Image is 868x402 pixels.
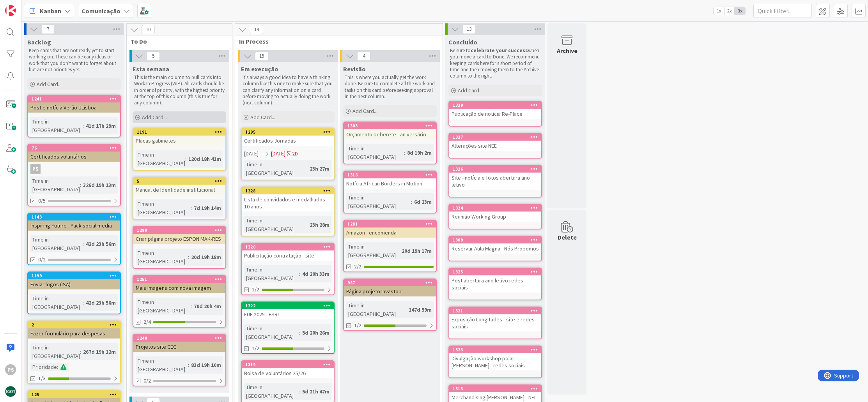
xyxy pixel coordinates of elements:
span: 10 [142,25,155,34]
div: 1143 [32,214,120,220]
div: Projetos site CEG [133,342,225,352]
span: : [80,181,81,189]
div: 1191 [137,129,225,135]
span: : [185,155,186,163]
div: Site - notícia e fotos abertura ano letivo [449,173,541,190]
div: 1319 [242,361,334,368]
span: 2/2 [354,263,361,271]
div: 125 [28,391,120,398]
div: 1329Publicação de notícia Re-Place [449,102,541,119]
div: 1289Criar página projeto ESPON MAK-RES [133,227,225,244]
div: Post abertura ano letivo redes sociais [449,275,541,293]
span: Concluído [448,38,477,46]
p: This is the main column to pull cards into Work In Progress (WIP). All cards should be in order o... [134,74,225,106]
div: 76 [32,145,120,151]
img: Visit kanbanzone.com [5,5,16,16]
div: Post e notícia Verão ULisboa [28,102,120,113]
span: : [306,220,308,229]
div: 76 [28,145,120,152]
div: Time in [GEOGRAPHIC_DATA] [244,216,306,233]
div: 42d 23h 56m [84,298,118,307]
div: Prioridade [30,363,57,371]
div: Time in [GEOGRAPHIC_DATA] [244,160,306,177]
span: : [191,204,192,212]
div: Time in [GEOGRAPHIC_DATA] [346,144,404,161]
div: 1326Site - notícia e fotos abertura ano letivo [449,166,541,190]
div: Placas gabinetes [133,136,225,146]
div: 1316 [344,171,436,178]
span: : [83,298,84,307]
div: 1251 [137,277,225,282]
span: 2x [724,7,735,15]
div: 5d 20h 26m [300,328,331,337]
div: 267d 19h 12m [81,347,118,356]
div: 83d 19h 10m [189,361,223,369]
div: 1325 [449,268,541,275]
span: : [57,363,58,371]
div: Time in [GEOGRAPHIC_DATA] [30,235,83,252]
span: : [299,387,300,396]
div: PS [30,164,41,174]
div: 1289 [137,227,225,233]
div: 1323 [449,346,541,353]
div: Time in [GEOGRAPHIC_DATA] [136,150,185,167]
div: 1326 [449,166,541,173]
div: 1241 [28,95,120,102]
div: 1143Inspiring Future - Pack social media [28,213,120,231]
div: 1324 [453,205,541,211]
div: Time in [GEOGRAPHIC_DATA] [346,301,406,318]
div: Bolsa de voluntários 25/26 [242,368,334,378]
span: Kanban [40,6,61,16]
div: 1251 [133,276,225,283]
div: Inspiring Future - Pack social media [28,220,120,231]
div: 1295 [245,129,334,135]
div: 7d 19h 14m [192,204,223,212]
div: 5d 21h 47m [300,387,331,396]
span: : [83,122,84,130]
span: Em execução [241,65,278,73]
div: 1325 [453,269,541,275]
div: 1281 [347,221,436,227]
span: 15 [255,51,268,61]
span: In Process [239,37,433,45]
span: Add Card... [142,114,167,121]
div: 1241 [32,96,120,102]
div: 1319Bolsa de voluntários 25/26 [242,361,334,378]
div: Certificados Jornadas [242,136,334,146]
div: 1313 [453,386,541,391]
div: 1309 [453,237,541,243]
span: 5 [147,51,160,61]
div: 70d 20h 4m [192,302,223,310]
span: : [80,347,81,356]
div: Time in [GEOGRAPHIC_DATA] [244,265,299,282]
div: 147d 59m [407,305,434,314]
div: Reservar Aula Magna - Nós Propomos [449,243,541,254]
div: Lista de convidados e medalhados 10 anos [242,194,334,212]
div: 1329 [449,102,541,109]
div: 1303 [344,122,436,129]
span: : [404,148,405,157]
div: 1251Mais imagens com nova imagem [133,276,225,293]
div: Mais imagens com nova imagem [133,283,225,293]
div: 5Manual de Identidade institucional [133,178,225,195]
div: 1322 [242,302,334,309]
div: Time in [GEOGRAPHIC_DATA] [244,324,299,341]
div: 1199 [32,273,120,279]
div: 20d 19h 18m [189,253,223,261]
span: Add Card... [353,108,377,115]
div: 1320Publicitação contratação - site [242,243,334,261]
p: Keep cards that are not ready yet to start working on. These can be early ideas or work that you ... [29,48,119,73]
strong: celebrate your success [471,47,528,54]
div: Alterações site NEE [449,141,541,151]
div: 1316Notícia African Borders in Motion [344,171,436,189]
div: Delete [558,233,577,242]
div: 987 [344,279,436,286]
span: Add Card... [37,81,62,88]
div: Criar página projeto ESPON MAK-RES [133,234,225,244]
div: 1324Reunião Working Group [449,205,541,222]
div: 2D [292,150,298,158]
div: 5 [137,178,225,184]
span: [DATE] [271,150,285,158]
div: 1303Orçamento beberete - aniversário [344,122,436,139]
span: : [188,361,189,369]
